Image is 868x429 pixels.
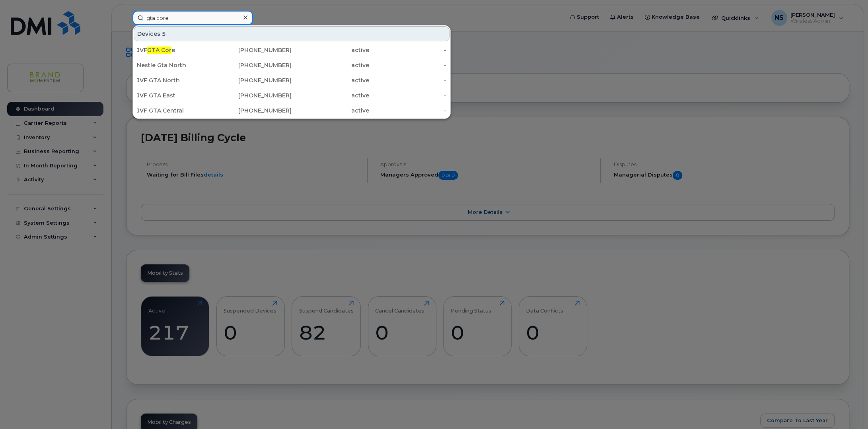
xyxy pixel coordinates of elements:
[214,46,292,54] div: [PHONE_NUMBER]
[137,61,214,69] div: Nestle Gta North
[292,91,369,99] div: active
[134,103,450,118] a: JVF GTA Central[PHONE_NUMBER]active-
[134,73,450,87] a: JVF GTA North[PHONE_NUMBER]active-
[369,76,447,84] div: -
[162,30,166,38] span: 5
[137,46,214,54] div: JVF e
[292,61,369,69] div: active
[137,107,214,115] div: JVF GTA Central
[214,76,292,84] div: [PHONE_NUMBER]
[369,91,447,99] div: -
[369,61,447,69] div: -
[214,107,292,115] div: [PHONE_NUMBER]
[134,26,450,41] div: Devices
[134,88,450,103] a: JVF GTA East[PHONE_NUMBER]active-
[134,58,450,72] a: Nestle Gta North[PHONE_NUMBER]active-
[134,43,450,57] a: JVFGTA Core[PHONE_NUMBER]active-
[292,107,369,115] div: active
[369,107,447,115] div: -
[214,91,292,99] div: [PHONE_NUMBER]
[292,46,369,54] div: active
[147,47,171,54] span: GTA Cor
[214,61,292,69] div: [PHONE_NUMBER]
[292,76,369,84] div: active
[137,91,214,99] div: JVF GTA East
[369,46,447,54] div: -
[137,76,214,84] div: JVF GTA North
